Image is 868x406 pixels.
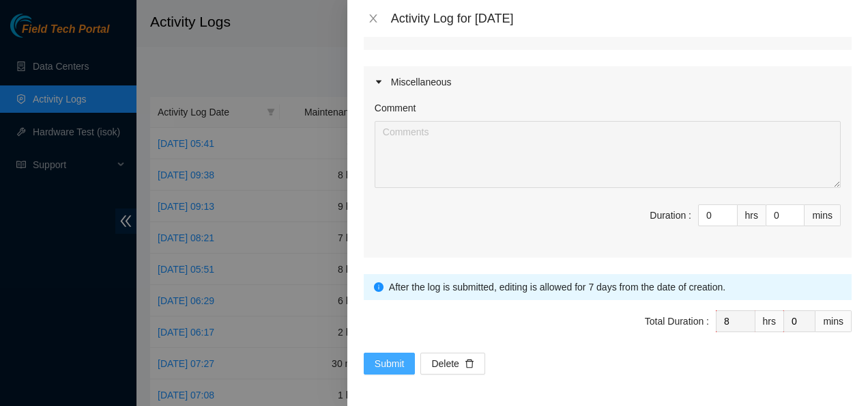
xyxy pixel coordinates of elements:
div: Total Duration : [645,314,709,329]
div: hrs [755,310,784,332]
button: Deletedelete [420,353,484,375]
span: delete [465,359,474,370]
label: Comment [375,100,416,116]
button: Submit [364,353,416,375]
span: Submit [375,356,405,371]
button: Close [364,12,383,25]
span: caret-right [375,78,383,86]
span: info-circle [374,282,384,292]
div: mins [805,204,841,226]
div: hrs [738,204,766,226]
div: Activity Log for [DATE] [391,11,852,26]
div: Duration : [650,208,691,223]
div: After the log is submitted, editing is allowed for 7 days from the date of creation. [389,280,841,295]
span: Delete [431,356,459,371]
div: mins [815,310,852,332]
div: Miscellaneous [364,66,852,98]
textarea: Comment [375,121,841,188]
span: close [368,13,379,24]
